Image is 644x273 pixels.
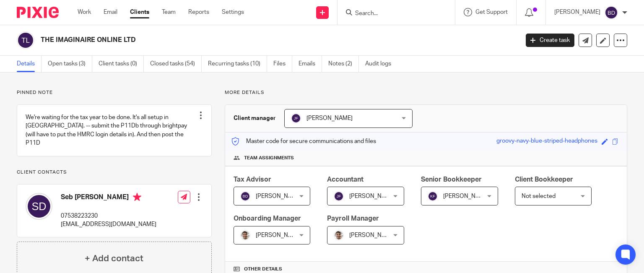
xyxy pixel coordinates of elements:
[17,31,34,49] img: svg%3E
[222,8,244,16] a: Settings
[17,169,212,176] p: Client contacts
[231,137,376,146] p: Master code for secure communications and files
[327,215,379,222] span: Payroll Manager
[244,155,294,161] span: Team assignments
[299,56,322,72] a: Emails
[428,191,438,201] img: svg%3E
[328,56,359,72] a: Notes (2)
[99,56,144,72] a: Client tasks (0)
[41,36,419,44] h2: THE IMAGINAIRE ONLINE LTD
[17,7,59,18] img: Pixie
[240,191,250,201] img: svg%3E
[61,220,156,229] p: [EMAIL_ADDRESS][DOMAIN_NAME]
[61,193,156,203] h4: Seb [PERSON_NAME]
[496,137,597,146] div: groovy-navy-blue-striped-headphones
[208,56,267,72] a: Recurring tasks (10)
[475,9,508,15] span: Get Support
[150,56,202,72] a: Closed tasks (54)
[349,193,395,199] span: [PERSON_NAME]
[188,8,209,16] a: Reports
[291,113,301,123] img: svg%3E
[256,193,302,199] span: [PERSON_NAME]
[85,252,143,265] h4: + Add contact
[225,89,627,96] p: More details
[421,176,482,183] span: Senior Bookkeeper
[17,56,42,72] a: Details
[48,56,92,72] a: Open tasks (3)
[522,193,556,199] span: Not selected
[234,215,301,222] span: Onboarding Manager
[162,8,176,16] a: Team
[327,176,364,183] span: Accountant
[605,6,618,19] img: svg%3E
[515,176,573,183] span: Client Bookkeeper
[234,114,276,122] h3: Client manager
[78,8,91,16] a: Work
[240,230,250,240] img: PXL_20240409_141816916.jpg
[443,193,489,199] span: [PERSON_NAME]
[234,176,271,183] span: Tax Advisor
[244,266,282,273] span: Other details
[104,8,117,16] a: Email
[17,89,212,96] p: Pinned note
[306,115,353,121] span: [PERSON_NAME]
[349,232,395,238] span: [PERSON_NAME]
[273,56,292,72] a: Files
[26,193,52,220] img: svg%3E
[61,212,156,220] p: 07538223230
[334,230,344,240] img: PXL_20240409_141816916.jpg
[334,191,344,201] img: svg%3E
[365,56,397,72] a: Audit logs
[133,193,141,201] i: Primary
[526,34,574,47] a: Create task
[354,10,430,18] input: Search
[554,8,600,16] p: [PERSON_NAME]
[256,232,302,238] span: [PERSON_NAME]
[130,8,149,16] a: Clients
